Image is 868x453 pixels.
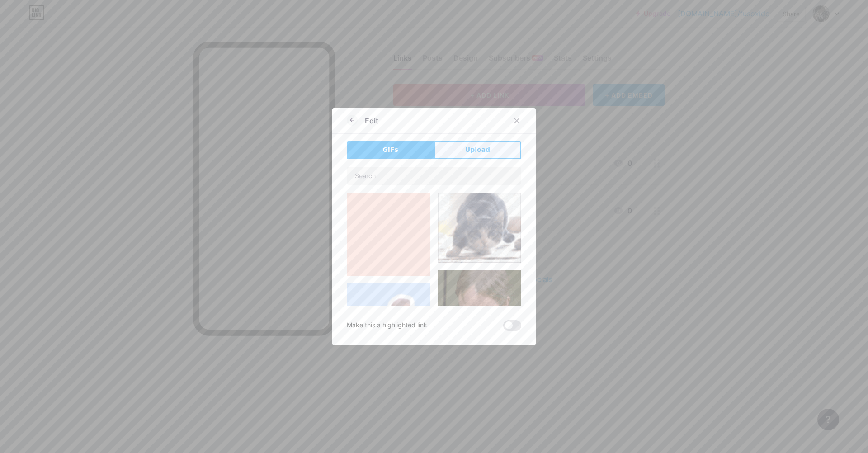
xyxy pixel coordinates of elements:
[347,141,434,159] button: GIFs
[438,193,521,263] img: Gihpy
[365,115,378,126] div: Edit
[347,193,430,276] img: Gihpy
[438,270,521,340] img: Gihpy
[465,145,490,155] span: Upload
[347,283,430,367] img: Gihpy
[347,320,427,331] div: Make this a highlighted link
[434,141,521,159] button: Upload
[382,145,398,155] span: GIFs
[347,167,521,185] input: Search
